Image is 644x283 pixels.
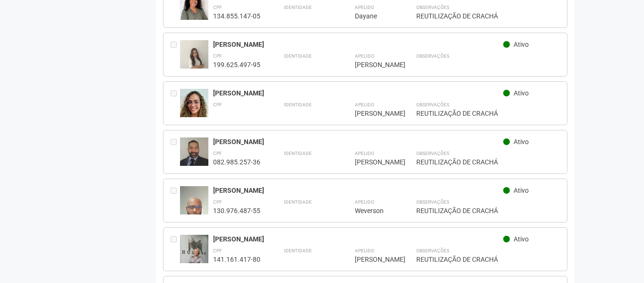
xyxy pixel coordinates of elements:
strong: CPF [213,151,222,156]
img: user.jpg [180,235,208,277]
div: [PERSON_NAME] [355,60,393,69]
strong: Identidade [284,199,312,205]
strong: CPF [213,248,222,253]
strong: Apelido [355,151,374,156]
img: user.jpg [180,40,208,75]
img: user.jpg [180,186,208,238]
span: Ativo [514,138,529,146]
div: [PERSON_NAME] [355,109,393,118]
strong: Identidade [284,102,312,107]
div: Dayane [355,12,393,20]
div: Entre em contato com a Aministração para solicitar o cancelamento ou 2a via [171,186,180,215]
div: Entre em contato com a Aministração para solicitar o cancelamento ou 2a via [171,137,180,166]
strong: Apelido [355,53,374,59]
span: Ativo [514,41,529,48]
div: 130.976.487-55 [213,206,260,215]
div: Entre em contato com a Aministração para solicitar o cancelamento ou 2a via [171,40,180,69]
div: REUTILIZAÇÃO DE CRACHÁ [416,158,560,166]
div: [PERSON_NAME] [213,40,504,49]
div: 141.161.417-80 [213,255,260,264]
div: Weverson [355,206,393,215]
div: Entre em contato com a Aministração para solicitar o cancelamento ou 2a via [171,235,180,264]
div: [PERSON_NAME] [355,255,393,264]
div: 199.625.497-95 [213,60,260,69]
span: Ativo [514,235,529,243]
strong: CPF [213,102,222,107]
strong: Observações [416,199,449,205]
div: [PERSON_NAME] [213,137,504,146]
strong: Identidade [284,53,312,59]
img: user.jpg [180,89,208,124]
img: user.jpg [180,137,208,166]
strong: Observações [416,5,449,10]
span: Ativo [514,187,529,194]
div: [PERSON_NAME] [213,235,504,243]
div: 134.855.147-05 [213,12,260,20]
div: [PERSON_NAME] [355,158,393,166]
span: Ativo [514,89,529,97]
strong: Apelido [355,248,374,253]
strong: CPF [213,199,222,205]
strong: Apelido [355,5,374,10]
div: Entre em contato com a Aministração para solicitar o cancelamento ou 2a via [171,89,180,118]
div: REUTILIZAÇÃO DE CRACHÁ [416,12,560,20]
strong: Identidade [284,5,312,10]
strong: Apelido [355,102,374,107]
div: [PERSON_NAME] [213,186,504,195]
strong: CPF [213,5,222,10]
strong: Observações [416,102,449,107]
strong: CPF [213,53,222,59]
strong: Observações [416,53,449,59]
div: REUTILIZAÇÃO DE CRACHÁ [416,255,560,264]
strong: Identidade [284,248,312,253]
strong: Identidade [284,151,312,156]
strong: Observações [416,248,449,253]
div: 082.985.257-36 [213,158,260,166]
div: REUTILIZAÇÃO DE CRACHÁ [416,109,560,118]
div: REUTILIZAÇÃO DE CRACHÁ [416,206,560,215]
strong: Apelido [355,199,374,205]
div: [PERSON_NAME] [213,89,504,97]
strong: Observações [416,151,449,156]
